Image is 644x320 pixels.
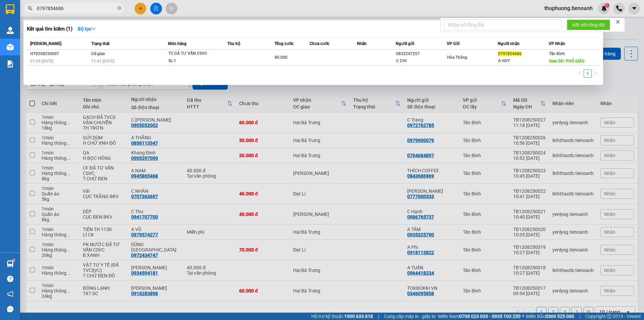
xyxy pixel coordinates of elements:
[396,41,414,46] span: Người gửi
[310,41,329,46] span: Chưa cước
[498,51,522,56] span: 0797854686
[30,41,61,46] span: [PERSON_NAME]
[72,24,101,34] button: Bộ lọcdown
[168,50,219,57] div: TC ĐÃ TƯ VẤN CSVC
[30,50,89,57] div: HT0208250007
[30,59,53,63] span: 07:49 [DATE]
[578,71,582,75] span: left
[592,70,600,78] li: Next Page
[584,70,592,78] li: 1
[498,41,520,46] span: Người nhận
[498,57,548,64] div: A HUY
[91,59,114,63] span: 11:41 [DATE]
[274,41,293,46] span: Tổng cước
[567,19,610,30] button: Kết nối tổng đài
[549,41,565,46] span: VP Nhận
[168,57,219,65] div: SL: 1
[7,276,13,282] span: question-circle
[91,41,109,46] span: Trạng thái
[7,260,14,267] img: warehouse-icon
[572,21,605,29] span: Kết nối tổng đài
[576,70,584,78] button: left
[549,51,565,56] span: Tân Bình
[7,44,14,51] img: warehouse-icon
[594,71,598,75] span: right
[7,60,14,67] img: solution-icon
[447,55,467,60] span: Hòa Thắng
[584,70,591,77] a: 1
[78,26,96,32] strong: Bộ lọc
[7,291,13,297] span: notification
[576,70,584,78] li: Previous Page
[549,59,584,63] span: Giao DĐ: PHÚ GIÁO
[592,70,600,78] button: right
[168,41,186,46] span: Món hàng
[37,5,116,12] input: Tìm tên, số ĐT hoặc mã đơn
[447,41,460,46] span: VP Gửi
[91,27,96,31] span: down
[91,51,105,56] span: Đã giao
[13,259,15,261] sup: 1
[357,41,367,46] span: Nhãn
[275,55,287,60] span: 80.000
[117,6,121,10] span: close-circle
[7,306,13,312] span: message
[28,6,33,11] span: search
[117,5,121,12] span: close-circle
[7,27,14,34] img: warehouse-icon
[396,50,446,57] div: 0832247257
[227,41,240,46] span: Thu hộ
[6,4,14,14] img: logo-vxr
[27,26,72,33] h3: Kết quả tìm kiếm ( 1 )
[615,19,620,24] span: close
[396,57,446,64] div: C CHI
[444,19,561,30] input: Nhập số tổng đài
